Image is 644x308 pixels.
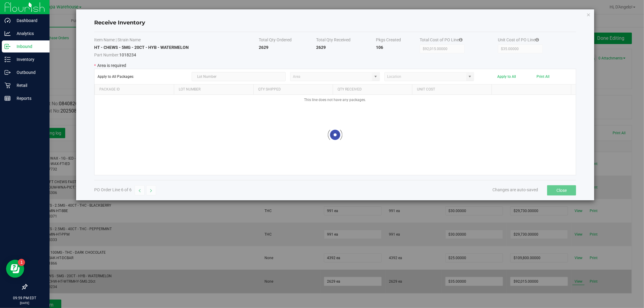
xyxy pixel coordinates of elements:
[259,37,316,44] th: Total Qty Ordered
[11,69,47,76] p: Outbound
[5,30,11,37] inline-svg: Analytics
[5,95,11,101] inline-svg: Reports
[5,43,11,49] inline-svg: Inbound
[316,37,376,44] th: Total Qty Received
[97,63,126,68] span: Area is required
[535,38,539,42] i: Specifying a total cost will update all package costs.
[587,11,591,18] button: Close modal
[94,37,259,44] th: Item Name | Strain Name
[11,43,47,50] p: Inbound
[174,84,253,95] th: Lot Number
[94,187,132,192] span: PO Order Line 6 of 6
[94,52,119,57] span: Part Number:
[11,95,47,102] p: Reports
[3,301,47,305] p: [DATE]
[98,75,187,79] span: Apply to All Packages:
[497,75,516,79] button: Apply to All
[316,45,326,50] strong: 2629
[6,260,24,278] iframe: Resource center
[259,45,268,50] strong: 2629
[420,37,498,44] th: Total Cost of PO Line
[459,38,463,42] i: Specifying a total cost will update all package costs.
[547,185,576,195] button: Close
[5,17,11,24] inline-svg: Dashboard
[95,84,174,95] th: Package Id
[5,56,11,62] inline-svg: Inventory
[5,69,11,75] inline-svg: Outbound
[492,187,538,192] span: Changes are auto-saved
[376,37,420,44] th: Pkgs Created
[18,259,25,266] iframe: Resource center unread badge
[94,45,189,50] strong: HT - CHEWS - 5MG - 20CT - HYB - WATERMELON
[333,84,412,95] th: Qty Received
[11,17,47,24] p: Dashboard
[11,30,47,37] p: Analytics
[11,82,47,89] p: Retail
[498,37,576,44] th: Unit Cost of PO Line
[94,19,576,27] h4: Receive Inventory
[376,45,383,50] strong: 106
[253,84,333,95] th: Qty Shipped
[192,72,286,81] input: Lot Number
[412,84,492,95] th: Unit Cost
[11,56,47,63] p: Inventory
[537,75,549,79] button: Print All
[3,295,47,301] p: 09:59 PM EDT
[5,82,11,88] inline-svg: Retail
[94,50,259,58] span: 1018234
